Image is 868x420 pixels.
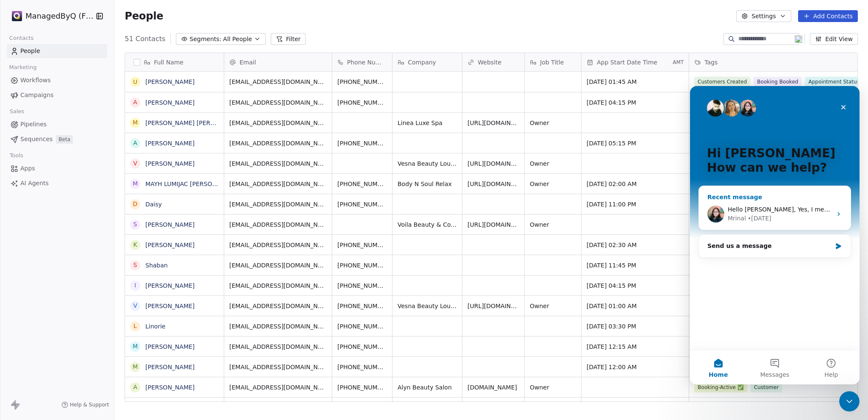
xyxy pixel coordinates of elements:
[337,342,387,351] span: [PHONE_NUMBER]
[408,58,436,67] span: Company
[229,383,327,392] span: [EMAIL_ADDRESS][DOMAIN_NAME]
[125,34,165,44] span: 51 Contacts
[145,384,195,391] a: [PERSON_NAME]
[229,241,327,249] span: [EMAIL_ADDRESS][DOMAIN_NAME]
[113,264,170,298] button: Help
[58,128,81,137] div: • [DATE]
[133,118,138,127] div: M
[145,201,162,208] a: Daisy
[337,363,387,371] span: [PHONE_NUMBER]
[467,160,534,167] a: [URL][DOMAIN_NAME]
[38,128,56,137] div: Mrinal
[798,10,858,22] button: Add Contacts
[239,58,256,67] span: Email
[145,343,195,350] a: [PERSON_NAME]
[133,301,137,310] div: V
[134,281,136,290] div: I
[337,302,387,310] span: [PHONE_NUMBER]
[795,35,802,43] img: 19.png
[133,342,138,351] div: M
[229,342,327,351] span: [EMAIL_ADDRESS][DOMAIN_NAME]
[587,98,684,107] span: [DATE] 04:15 PM
[467,303,534,309] a: [URL][DOMAIN_NAME]
[530,383,576,392] span: Owner
[10,9,90,23] button: ManagedByQ (FZE)
[125,72,224,402] div: grid
[20,179,49,188] span: AI Agents
[229,363,327,371] span: [EMAIL_ADDRESS][DOMAIN_NAME]
[530,159,576,168] span: Owner
[530,220,576,229] span: Owner
[462,53,524,71] div: Website
[70,286,100,292] span: Messages
[20,47,40,56] span: People
[134,220,137,229] div: S
[134,286,148,292] span: Help
[145,99,195,106] a: [PERSON_NAME]
[337,78,387,86] span: [PHONE_NUMBER]
[810,33,858,45] button: Edit View
[694,382,747,392] span: Booking-Active ✅
[134,240,137,249] div: K
[337,98,387,107] span: [PHONE_NUMBER]
[467,221,534,228] a: [URL][DOMAIN_NAME]
[337,261,387,270] span: [PHONE_NUMBER]
[145,221,195,228] a: [PERSON_NAME]
[133,179,138,188] div: M
[134,322,137,331] div: L
[145,242,195,248] a: [PERSON_NAME]
[6,105,28,118] span: Sales
[337,281,387,290] span: [PHONE_NUMBER]
[271,33,306,45] button: Filter
[146,14,161,29] div: Close
[736,10,791,22] button: Settings
[145,323,165,330] a: Linorie
[145,160,195,167] a: [PERSON_NAME]
[530,302,576,310] span: Owner
[133,139,137,147] div: A
[229,159,327,168] span: [EMAIL_ADDRESS][DOMAIN_NAME]
[133,200,138,209] div: D
[694,77,750,87] span: Customers Created
[587,241,684,249] span: [DATE] 02:30 AM
[145,364,195,370] a: [PERSON_NAME]
[467,384,517,391] a: [DOMAIN_NAME]
[332,53,392,71] div: Phone Number
[229,261,327,270] span: [EMAIL_ADDRESS][DOMAIN_NAME]
[7,88,107,102] a: Campaigns
[12,11,22,21] img: Stripe.png
[70,401,109,408] span: Help & Support
[189,35,221,44] span: Segments:
[145,78,195,85] a: [PERSON_NAME]
[61,401,109,408] a: Help & Support
[337,139,387,147] span: [PHONE_NUMBER]
[125,53,224,71] div: Full Name
[337,180,387,188] span: [PHONE_NUMBER]
[587,342,684,351] span: [DATE] 12:15 AM
[229,78,327,86] span: [EMAIL_ADDRESS][DOMAIN_NAME]
[229,281,327,290] span: [EMAIL_ADDRESS][DOMAIN_NAME]
[25,11,94,22] span: ManagedByQ (FZE)
[20,76,51,85] span: Workflows
[587,302,684,310] span: [DATE] 01:00 AM
[154,58,184,67] span: Full Name
[337,200,387,209] span: [PHONE_NUMBER]
[229,180,327,188] span: [EMAIL_ADDRESS][DOMAIN_NAME]
[587,281,684,290] span: [DATE] 04:15 PM
[133,362,138,371] div: M
[145,140,195,147] a: [PERSON_NAME]
[392,53,462,71] div: Company
[398,220,457,229] span: Voila Beauty & Co. [GEOGRAPHIC_DATA]
[581,53,689,71] div: App Start Date TimeAMT
[145,303,195,309] a: [PERSON_NAME]
[751,382,782,392] span: Customer
[7,176,107,190] a: AI Agents
[145,262,168,269] a: Shaban
[7,132,107,146] a: SequencesBeta
[133,78,137,86] div: U
[587,363,684,371] span: [DATE] 12:00 AM
[704,58,718,67] span: Tags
